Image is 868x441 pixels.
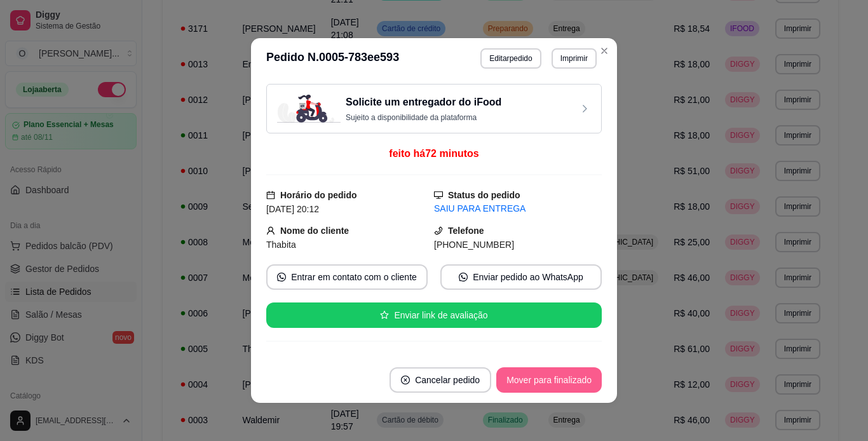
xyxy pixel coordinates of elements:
strong: Status do pedido [448,190,520,200]
span: whats-app [459,273,468,282]
span: star [380,311,389,320]
strong: Nome do cliente [280,226,349,236]
button: Editarpedido [480,48,541,69]
strong: Telefone [448,226,484,236]
button: whats-appEntrar em contato com o cliente [266,264,428,290]
button: Close [594,41,614,61]
span: desktop [434,191,443,200]
img: delivery-image [277,95,341,123]
span: phone [434,226,443,235]
span: calendar [266,191,275,200]
button: close-circleCancelar pedido [390,367,491,393]
div: ENTREGA [284,349,327,363]
h3: Pedido N. 0005-783ee593 [266,48,399,69]
div: SAIU PARA ENTREGA [434,202,602,215]
span: feito há 72 minutos [389,148,478,159]
span: whats-app [277,273,286,282]
button: Imprimir [552,48,597,69]
span: Thabita [266,240,296,250]
span: user [266,226,275,235]
span: close-circle [401,376,410,384]
h3: Solicite um entregador do iFood [346,95,501,110]
button: whats-appEnviar pedido ao WhatsApp [440,264,602,290]
button: Mover para finalizado [496,367,602,393]
strong: Horário do pedido [280,190,357,200]
p: Sujeito a disponibilidade da plataforma [346,112,501,123]
span: [PHONE_NUMBER] [434,240,514,250]
button: starEnviar link de avaliação [266,302,602,328]
span: [DATE] 20:12 [266,204,319,214]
